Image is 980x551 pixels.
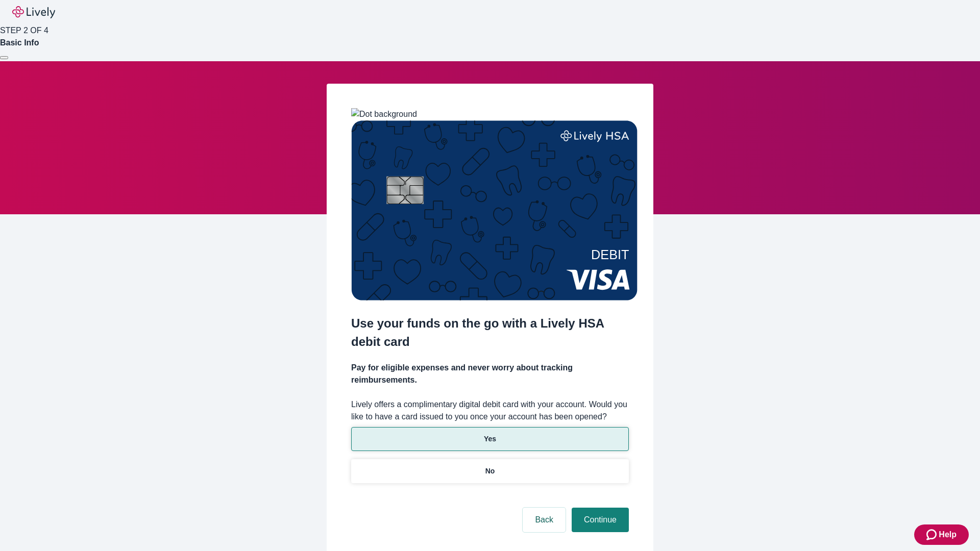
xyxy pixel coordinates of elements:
[484,434,496,444] p: Yes
[351,427,629,451] button: Yes
[572,508,629,532] button: Continue
[351,120,638,300] img: Debit card
[485,466,495,477] p: No
[12,6,55,18] img: Lively
[523,508,566,532] button: Back
[351,362,629,386] h4: Pay for eligible expenses and never worry about tracking reimbursements.
[351,314,629,351] h2: Use your funds on the go with a Lively HSA debit card
[351,108,417,120] img: Dot background
[351,459,629,483] button: No
[914,524,969,545] button: Zendesk support iconHelp
[939,529,957,541] span: Help
[926,529,939,541] svg: Zendesk support icon
[351,398,629,423] label: Lively offers a complimentary digital debit card with your account. Would you like to have a card...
